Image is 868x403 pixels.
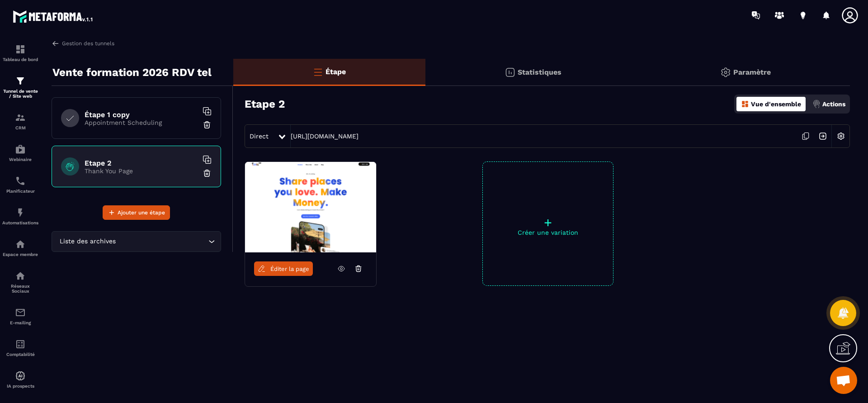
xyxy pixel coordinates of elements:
[2,264,38,300] a: social-networksocial-networkRéseaux Sociaux
[2,69,38,105] a: formationformationTunnel de vente / Site web
[2,157,38,162] p: Webinaire
[103,205,170,220] button: Ajouter une étape
[2,300,38,332] a: emailemailE-mailing
[2,105,38,137] a: formationformationCRM
[2,384,38,389] p: IA prospects
[2,320,38,325] p: E-mailing
[2,332,38,364] a: accountantaccountantComptabilité
[15,112,26,123] img: formation
[15,270,26,281] img: social-network
[15,76,26,86] img: formation
[52,39,60,47] img: arrow
[2,220,38,225] p: Automatisations
[741,100,749,108] img: dashboard-orange.40269519.svg
[52,39,114,47] a: Gestion des tunnels
[52,231,221,252] div: Search for option
[2,89,38,99] p: Tunnel de vente / Site web
[2,200,38,232] a: automationsautomationsAutomatisations
[751,100,801,108] p: Vue d'ensemble
[270,266,309,272] span: Éditer la page
[720,67,731,78] img: setting-gr.5f69749f.svg
[518,68,561,76] p: Statistiques
[483,216,613,229] p: +
[203,120,212,129] img: trash
[85,167,198,175] p: Thank You Page
[85,159,198,167] h6: Etape 2
[245,162,376,252] img: image
[814,128,831,145] img: arrow-next.bcc2205e.svg
[85,110,198,119] h6: Étape 1 copy
[2,189,38,194] p: Planificateur
[2,125,38,130] p: CRM
[15,370,26,381] img: automations
[15,307,26,318] img: email
[733,68,771,76] p: Paramètre
[2,169,38,200] a: schedulerschedulerPlanificateur
[325,67,346,76] p: Étape
[2,232,38,264] a: automationsautomationsEspace membre
[118,208,165,217] span: Ajouter une étape
[15,175,26,186] img: scheduler
[13,8,94,24] img: logo
[2,137,38,169] a: automationsautomationsWebinaire
[57,237,118,247] span: Liste des archives
[505,67,515,78] img: stats.20deebd0.svg
[15,144,26,155] img: automations
[15,239,26,250] img: automations
[830,367,857,394] a: Ouvrir le chat
[2,352,38,357] p: Comptabilité
[812,100,821,108] img: actions.d6e523a2.png
[15,44,26,55] img: formation
[203,169,212,178] img: trash
[2,252,38,257] p: Espace membre
[312,66,323,77] img: bars-o.4a397970.svg
[822,100,845,108] p: Actions
[245,98,285,110] h3: Etape 2
[118,237,206,247] input: Search for option
[85,119,198,126] p: Appointment Scheduling
[2,57,38,62] p: Tableau de bord
[250,133,269,140] span: Direct
[483,229,613,236] p: Créer une variation
[254,261,313,276] a: Éditer la page
[291,133,359,140] a: [URL][DOMAIN_NAME]
[2,37,38,69] a: formationformationTableau de bord
[15,339,26,350] img: accountant
[52,63,212,81] p: Vente formation 2026 RDV tel
[15,207,26,218] img: automations
[2,284,38,294] p: Réseaux Sociaux
[832,128,849,145] img: setting-w.858f3a88.svg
